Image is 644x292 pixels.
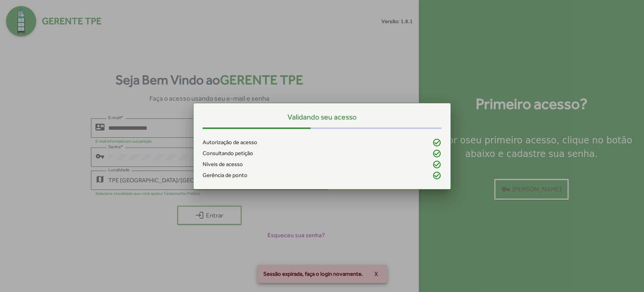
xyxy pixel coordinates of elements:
[432,160,441,169] mat-icon: check_circle_outline
[432,138,441,147] mat-icon: check_circle_outline
[203,149,253,158] span: Consultando petição
[203,112,441,121] h5: Validando seu acesso
[203,171,247,180] span: Gerência de ponto
[432,149,441,158] mat-icon: check_circle_outline
[203,138,257,147] span: Autorização de acesso
[432,171,441,180] mat-icon: check_circle_outline
[203,160,243,169] span: Níveis de acesso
